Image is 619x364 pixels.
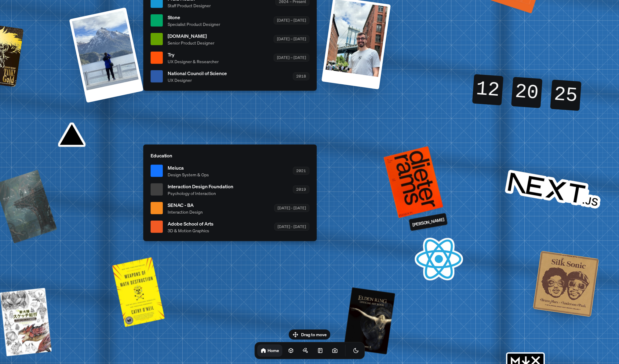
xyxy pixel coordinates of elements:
span: Specialist Product Designer [168,21,220,27]
span: UX Designer & Researcher [168,58,219,64]
span: Try [168,51,219,58]
p: Education [151,152,309,159]
span: National Council of Science [168,69,227,77]
div: [DATE] - [DATE] [274,223,309,230]
span: Senior Product Designer [168,39,214,46]
p: [PERSON_NAME] [412,216,444,228]
div: [DATE] – [DATE] [274,54,309,61]
span: Stone [168,13,220,21]
h1: Home [268,347,279,353]
span: [DOMAIN_NAME] [168,32,214,39]
span: UX Designer [168,77,227,83]
span: Meiuca [168,164,209,171]
button: Toggle Theme [350,344,362,357]
div: [DATE] – [DATE] [274,35,309,43]
div: [DATE] – [DATE] [274,17,309,24]
div: [DATE] - [DATE] [274,204,309,212]
div: 2018 [293,72,309,80]
span: 3D & Motion Graphics [168,227,213,233]
span: Interaction Design Foundation [168,182,233,190]
span: Psychology of Interaction [168,190,233,196]
span: Design System & Ops [168,171,209,178]
span: Staff Product Designer [168,2,211,9]
a: Home [257,344,282,357]
span: SENAC - BA [168,201,203,208]
div: 2021 [293,167,309,175]
span: Adobe School of Arts [168,220,213,227]
div: 2019 [293,186,309,193]
span: Interaction Design [168,208,203,215]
